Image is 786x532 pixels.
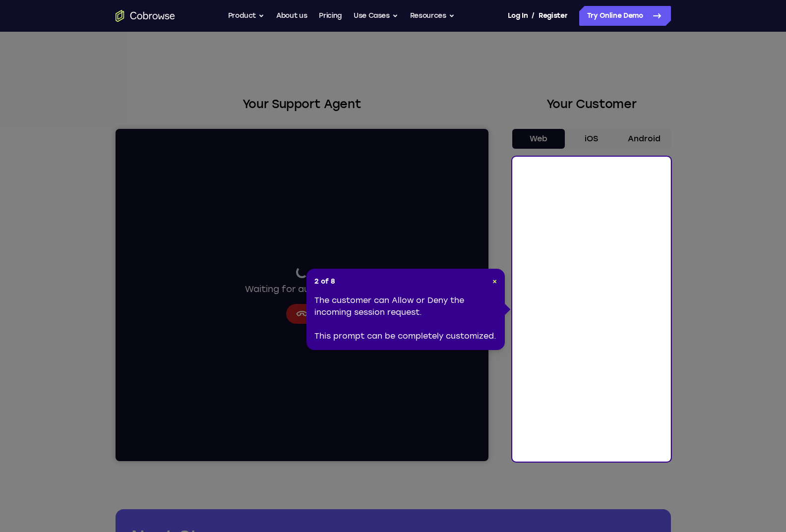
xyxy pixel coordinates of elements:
[171,175,202,195] button: Cancel
[539,6,567,26] a: Register
[579,6,671,26] a: Try Online Demo
[508,6,528,26] a: Log In
[314,277,335,287] span: 2 of 8
[116,10,175,22] a: Go to the home page
[410,6,455,26] button: Resources
[314,295,497,342] div: The customer can Allow or Deny the incoming session request. This prompt can be completely custom...
[129,137,244,167] div: Waiting for authorization
[492,277,497,286] span: ×
[276,6,307,26] a: About us
[319,6,342,26] a: Pricing
[228,6,265,26] button: Product
[492,277,497,287] button: Close Tour
[354,6,398,26] button: Use Cases
[532,10,535,22] span: /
